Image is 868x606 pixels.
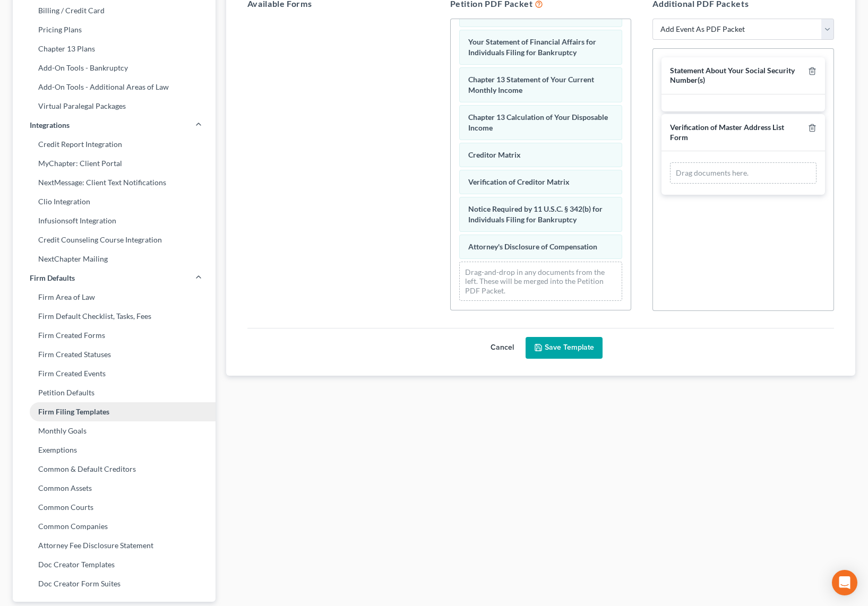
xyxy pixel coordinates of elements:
a: Integrations [13,116,216,135]
a: NextChapter Mailing [13,249,216,269]
div: Your Statement of Financial Affairs for Individuals Filing for Bankruptcy [459,30,623,65]
a: Petition Defaults [13,383,216,402]
span: Firm Defaults [30,273,75,283]
div: Creditor Matrix [459,143,623,167]
a: Common Assets [13,479,216,498]
div: Drag documents here. [670,162,817,184]
a: Pricing Plans [13,20,216,39]
a: Firm Filing Templates [13,402,216,421]
a: Credit Counseling Course Integration [13,230,216,249]
a: Monthly Goals [13,421,216,440]
button: Cancel [479,337,526,359]
button: Save Template [526,337,603,359]
div: Verification of Creditor Matrix [459,170,623,194]
a: Attorney Fee Disclosure Statement [13,536,216,555]
a: NextMessage: Client Text Notifications [13,173,216,192]
a: Common & Default Creditors [13,460,216,479]
a: Clio Integration [13,192,216,211]
a: Add-On Tools - Bankruptcy [13,58,216,77]
div: Statement About Your Social Security Number(s) [670,66,804,85]
div: Attorney's Disclosure of Compensation [459,235,623,259]
a: Common Courts [13,498,216,517]
a: Firm Area of Law [13,288,216,307]
a: Billing / Credit Card [13,1,216,20]
a: Firm Default Checklist, Tasks, Fees [13,307,216,326]
div: Verification of Master Address List Form [670,123,804,142]
div: Chapter 13 Statement of Your Current Monthly Income [459,67,623,102]
a: Virtual Paralegal Packages [13,97,216,116]
a: Credit Report Integration [13,135,216,154]
span: Integrations [30,120,70,131]
a: Infusionsoft Integration [13,211,216,230]
div: Open Intercom Messenger [832,570,857,595]
a: Firm Created Events [13,364,216,383]
a: Common Companies [13,517,216,536]
div: Drag-and-drop in any documents from the left. These will be merged into the Petition PDF Packet. [459,262,623,301]
a: MyChapter: Client Portal [13,154,216,173]
a: Firm Created Forms [13,326,216,345]
div: Notice Required by 11 U.S.C. § 342(b) for Individuals Filing for Bankruptcy [459,197,623,232]
a: Firm Defaults [13,269,216,288]
a: Doc Creator Form Suites [13,574,216,593]
a: Chapter 13 Plans [13,39,216,58]
a: Firm Created Statuses [13,345,216,364]
a: Doc Creator Templates [13,555,216,574]
a: Add-On Tools - Additional Areas of Law [13,77,216,97]
div: Chapter 13 Calculation of Your Disposable Income [459,105,623,140]
a: Exemptions [13,440,216,460]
